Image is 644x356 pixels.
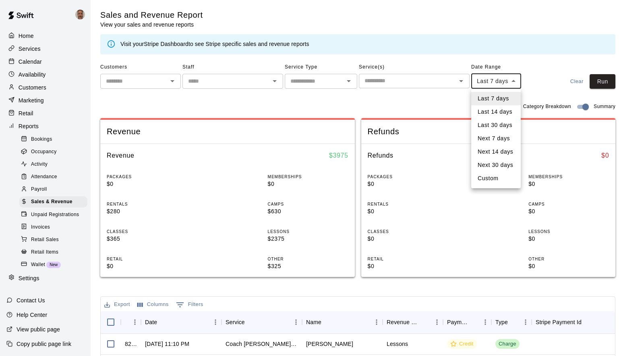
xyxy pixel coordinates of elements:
li: Next 14 days [471,145,521,158]
li: Next 30 days [471,158,521,172]
li: Last 7 days [471,92,521,105]
li: Last 14 days [471,105,521,119]
li: Last 30 days [471,119,521,132]
li: Custom [471,172,521,185]
li: Next 7 days [471,132,521,145]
